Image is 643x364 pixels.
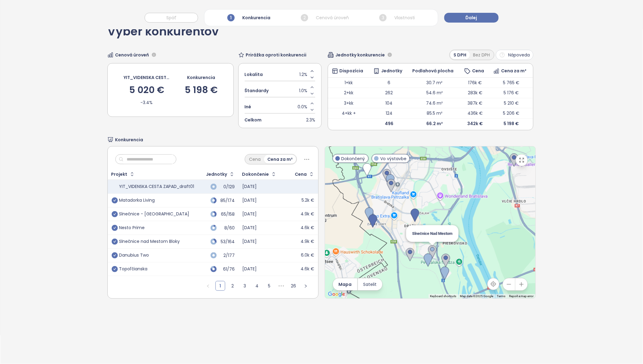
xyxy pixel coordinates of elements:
[508,52,530,58] span: Nápoveda
[378,13,417,23] div: Vlastnosti
[509,294,534,298] a: Report a map error
[370,88,409,98] td: 262
[412,69,457,73] div: Podlahová plocha
[341,155,365,162] span: Dokončený
[409,108,461,119] td: 85.5 m²
[490,118,533,128] td: 5 198 €
[265,281,274,290] a: 5
[220,212,235,216] div: 65/158
[490,77,533,88] td: 5 765 €
[301,266,315,272] div: 4.6k €
[246,155,264,164] div: Cena
[246,52,307,58] span: Prirážka oproti konkurencii
[304,284,308,288] span: right
[309,91,315,97] button: Decrease value
[450,51,470,59] div: S DPH
[245,71,263,78] span: Lokalita
[220,240,235,244] div: 53/164
[187,74,215,81] div: Konkurencia
[245,117,262,123] span: Celkom
[466,14,477,21] span: Ďalej
[302,198,315,203] div: 5.2k €
[243,211,257,217] div: [DATE]
[295,172,307,176] div: Cena
[216,281,225,290] a: 1
[306,117,315,123] span: 2.3%
[301,239,315,244] div: 4.9k €
[299,13,350,23] div: Cenová úroveň
[242,172,269,176] div: Dokončenie
[299,71,307,78] span: 1.2%
[332,68,366,74] div: Dispozícia
[301,225,315,231] div: 4.6k €
[227,14,235,21] span: 1
[328,77,370,88] td: 1+kk
[145,13,198,23] button: Späť
[220,199,235,203] div: 85/174
[309,107,315,113] button: Decrease value
[129,85,164,95] div: 5 020 €
[206,172,227,176] div: Jednotky
[328,108,370,119] td: 4+kk +
[240,281,249,290] a: 3
[228,281,237,290] a: 2
[370,118,409,128] td: 496
[220,185,235,189] div: 0/129
[119,184,194,189] div: YIT_VIDENSKA CESTA ZAPAD_draft01
[111,172,127,176] div: Projekt
[243,184,257,189] div: [DATE]
[490,98,533,108] td: 5 210 €
[490,88,533,98] td: 5 176 €
[185,85,218,95] div: 5 198 €
[298,103,307,110] span: 0.0%
[339,281,352,288] span: Mapa
[264,155,296,164] div: Cena za m²
[409,118,461,128] td: 66.2 m²
[380,155,406,162] span: Vo výstavbe
[252,281,262,290] a: 4
[243,198,257,203] div: [DATE]
[497,294,506,298] a: Terms (opens in new tab)
[301,281,311,291] button: right
[115,52,149,58] span: Cenová úroveň
[112,225,118,231] span: check-circle
[243,266,257,272] div: [DATE]
[464,68,486,74] div: Cena
[461,77,490,88] td: 176k €
[301,281,311,291] li: Nasledujúca strana
[461,118,490,128] td: 342k €
[461,108,490,119] td: 436k €
[460,294,493,298] span: Map data ©2025 Google
[112,266,118,272] span: check-circle
[112,252,118,258] span: check-circle
[409,88,461,98] td: 54.6 m²
[245,103,251,110] span: Iné
[226,13,272,23] div: Konkurencia
[115,136,143,143] span: Konkurencia
[370,98,409,108] td: 104
[124,74,169,81] div: YIT_VIDENSKA CESTA ZAPAD_draft01
[215,281,225,291] li: 1
[461,98,490,108] td: 387k €
[301,211,315,217] div: 4.9k €
[301,14,308,21] span: 2
[276,281,286,291] li: Nasledujúcich 5 strán
[166,14,176,21] span: Späť
[309,100,315,107] button: Increase value
[112,197,118,204] span: check-circle
[289,281,298,290] a: 26
[301,253,315,258] div: 6.0k €
[490,108,533,119] td: 5 206 €
[309,74,315,81] button: Decrease value
[276,281,286,291] span: •••
[470,51,493,59] div: Bez DPH
[299,87,307,94] span: 1.0%
[119,225,145,231] div: Nesto Prime
[203,281,213,291] li: Predchádzajúca strana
